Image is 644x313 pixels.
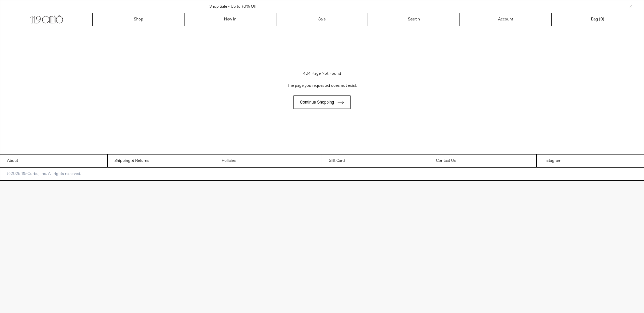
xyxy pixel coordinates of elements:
a: New In [184,13,276,26]
a: Shipping & Returns [108,154,215,167]
a: Account [460,13,552,26]
a: Gift Card [322,154,429,167]
a: Shop Sale - Up to 70% Off [209,4,257,9]
a: Bag () [552,13,644,26]
p: The page you requested does not exist. [19,79,625,92]
a: Search [368,13,460,26]
a: Policies [215,154,322,167]
a: Instagram [537,154,644,167]
span: 0 [600,17,603,22]
a: Contact Us [429,154,536,167]
a: About [0,154,107,167]
span: ) [600,16,604,22]
a: Shop [93,13,184,26]
h1: 404 Page Not Found [19,68,625,79]
a: Continue shopping [293,96,351,109]
p: ©2025 119 Corbo, Inc. All rights reserved. [0,168,88,180]
a: Sale [276,13,368,26]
